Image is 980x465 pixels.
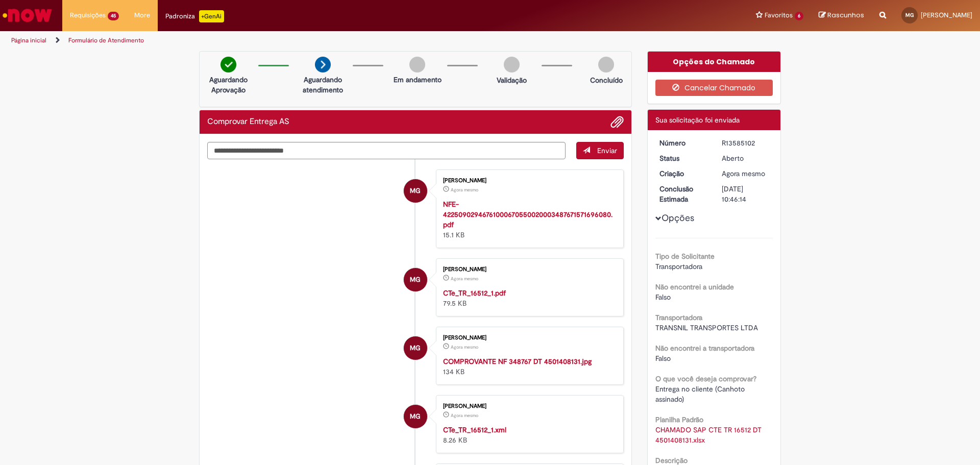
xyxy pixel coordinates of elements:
[655,384,747,404] span: Entrega no cliente (Canhoto assinado)
[410,179,421,203] span: MG
[298,75,348,95] p: Aguardando atendimento
[765,10,793,20] span: Favoritos
[655,425,764,445] a: Download de CHAMADO SAP CTE TR 16512 DT 4501408131.xlsx
[590,75,623,85] p: Concluído
[207,117,289,127] h2: Comprovar Entrega AS Histórico de tíquete
[394,75,442,85] p: Em andamento
[722,169,765,178] span: Agora mesmo
[722,153,769,163] div: Aberto
[655,282,734,291] b: Não encontrei a unidade
[652,153,715,163] dt: Status
[443,288,506,298] a: CTe_TR_16512_1.pdf
[819,11,864,20] a: Rascunhos
[795,12,803,20] span: 6
[597,146,617,155] span: Enviar
[404,336,427,360] div: MATHEUS GREGORIO
[409,57,425,72] img: img-circle-grey.png
[443,199,613,240] div: 15.1 KB
[655,292,671,302] span: Falso
[921,11,972,19] span: [PERSON_NAME]
[451,187,478,193] time: 01/10/2025 10:45:45
[655,374,756,383] b: O que você deseja comprovar?
[451,187,478,193] span: Agora mesmo
[648,52,781,72] div: Opções do Chamado
[220,57,236,72] img: check-circle-green.png
[443,288,613,308] div: 79.5 KB
[451,344,478,350] span: Agora mesmo
[165,10,224,22] div: Padroniza
[315,57,331,72] img: arrow-next.png
[8,31,646,50] ul: Trilhas de página
[443,266,613,273] div: [PERSON_NAME]
[443,425,506,434] a: CTe_TR_16512_1.xml
[68,36,144,44] a: Formulário de Atendimento
[598,57,614,72] img: img-circle-grey.png
[722,169,765,178] time: 01/10/2025 10:46:11
[497,75,527,85] p: Validação
[655,415,703,424] b: Planilha Padrão
[655,252,715,261] b: Tipo de Solicitante
[1,5,54,26] img: ServiceNow
[207,142,566,159] textarea: Digite sua mensagem aqui...
[652,168,715,179] dt: Criação
[576,142,624,159] button: Enviar
[204,75,253,95] p: Aguardando Aprovação
[134,10,150,20] span: More
[655,354,671,363] span: Falso
[655,262,702,271] span: Transportadora
[443,403,613,409] div: [PERSON_NAME]
[827,10,864,20] span: Rascunhos
[451,344,478,350] time: 01/10/2025 10:45:44
[443,335,613,341] div: [PERSON_NAME]
[722,138,769,148] div: R13585102
[652,138,715,148] dt: Número
[655,344,754,353] b: Não encontrei a transportadora
[722,168,769,179] div: 01/10/2025 10:46:11
[199,10,224,22] p: +GenAi
[451,412,478,419] time: 01/10/2025 10:45:44
[443,356,613,377] div: 134 KB
[451,276,478,282] span: Agora mesmo
[655,323,758,332] span: TRANSNIL TRANSPORTES LTDA
[410,336,421,360] span: MG
[652,184,715,204] dt: Conclusão Estimada
[451,412,478,419] span: Agora mesmo
[905,12,914,18] span: MG
[655,313,702,322] b: Transportadora
[443,425,613,445] div: 8.26 KB
[443,178,613,184] div: [PERSON_NAME]
[655,80,773,96] button: Cancelar Chamado
[504,57,520,72] img: img-circle-grey.png
[108,12,119,20] span: 45
[404,268,427,291] div: MATHEUS GREGORIO
[404,405,427,428] div: MATHEUS GREGORIO
[70,10,106,20] span: Requisições
[655,115,740,125] span: Sua solicitação foi enviada
[443,200,612,229] a: NFE-42250902946761000670550020003487671571696080.pdf
[610,115,624,129] button: Adicionar anexos
[443,357,592,366] a: COMPROVANTE NF 348767 DT 4501408131.jpg
[404,179,427,203] div: MATHEUS GREGORIO
[722,184,769,204] div: [DATE] 10:46:14
[655,456,688,465] b: Descrição
[410,267,421,292] span: MG
[451,276,478,282] time: 01/10/2025 10:45:44
[410,404,421,429] span: MG
[11,36,46,44] a: Página inicial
